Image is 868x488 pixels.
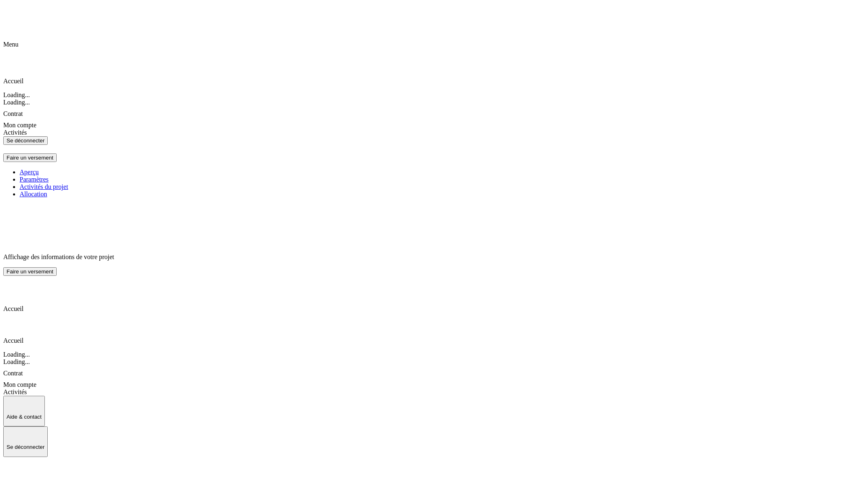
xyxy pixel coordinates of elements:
a: Paramètres [20,176,865,183]
div: Accueil [3,319,865,344]
p: Se déconnecter [7,444,44,450]
span: Loading... [3,91,30,98]
span: Contrat [3,370,23,377]
span: Mon compte [3,122,36,129]
a: Aperçu [20,169,865,176]
div: Accueil [3,60,865,85]
div: Faire un versement [7,155,53,161]
button: Faire un versement [3,153,57,162]
button: Se déconnecter [3,136,48,145]
span: Menu [3,41,18,48]
span: Contrat [3,110,23,117]
a: Activités du projet [20,183,865,191]
div: Faire un versement [7,268,53,275]
span: Loading... [3,99,30,106]
span: Activités [3,129,27,136]
span: Loading... [3,358,30,365]
a: Allocation [20,191,865,198]
p: Affichage des informations de votre projet [3,253,865,261]
span: Activités [3,388,27,395]
p: Aide & contact [7,414,42,420]
span: Mon compte [3,381,36,388]
p: Accueil [3,337,865,344]
button: Se déconnecter [3,426,48,457]
span: Loading... [3,351,30,358]
p: Accueil [3,78,865,85]
button: Aide & contact [3,396,45,426]
p: Accueil [3,305,865,313]
button: Faire un versement [3,267,57,276]
div: Accueil [3,287,865,313]
div: Se déconnecter [7,138,44,144]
